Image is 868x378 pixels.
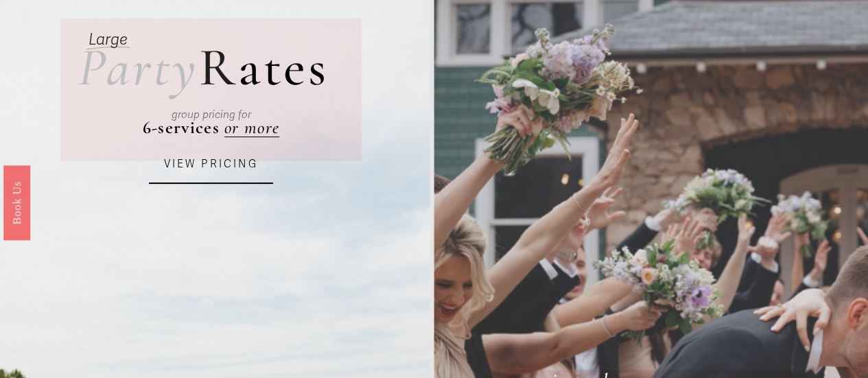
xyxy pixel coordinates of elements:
[171,108,250,121] em: group pricing for
[78,41,329,95] h2: ates
[149,146,273,184] a: VIEW PRICING
[199,35,238,99] span: R
[89,29,128,49] em: Large
[3,165,30,239] a: Book Us
[78,35,198,99] em: Party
